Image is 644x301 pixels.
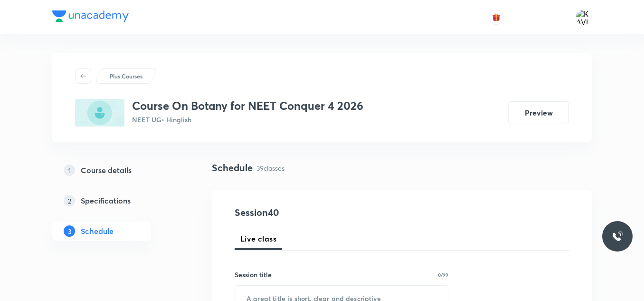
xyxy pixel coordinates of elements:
p: 2 [64,195,75,206]
span: Live class [240,233,276,244]
img: avatar [492,13,501,21]
button: avatar [489,10,504,25]
a: 2Specifications [52,191,181,210]
h5: Specifications [81,195,131,206]
h5: Schedule [81,225,114,237]
p: 3 [64,225,75,237]
img: Company Logo [52,10,129,22]
h4: Session 40 [235,205,408,220]
h3: Course On Botany for NEET Conquer 4 2026 [132,99,363,113]
p: 1 [64,165,75,176]
h5: Course details [81,165,132,176]
p: 39 classes [256,163,284,173]
img: ttu [612,231,623,242]
img: KAVITA YADAV [576,9,592,25]
p: NEET UG • Hinglish [132,115,363,125]
h4: Schedule [212,161,253,175]
a: 1Course details [52,161,181,180]
p: Plus Courses [110,72,142,80]
h6: Session title [235,270,272,280]
img: 25D974AF-A1A4-4746-AEDB-13E51E6EE05A_plus.png [75,99,124,126]
button: Preview [508,101,569,124]
p: 0/99 [438,272,448,277]
a: Company Logo [52,10,129,24]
